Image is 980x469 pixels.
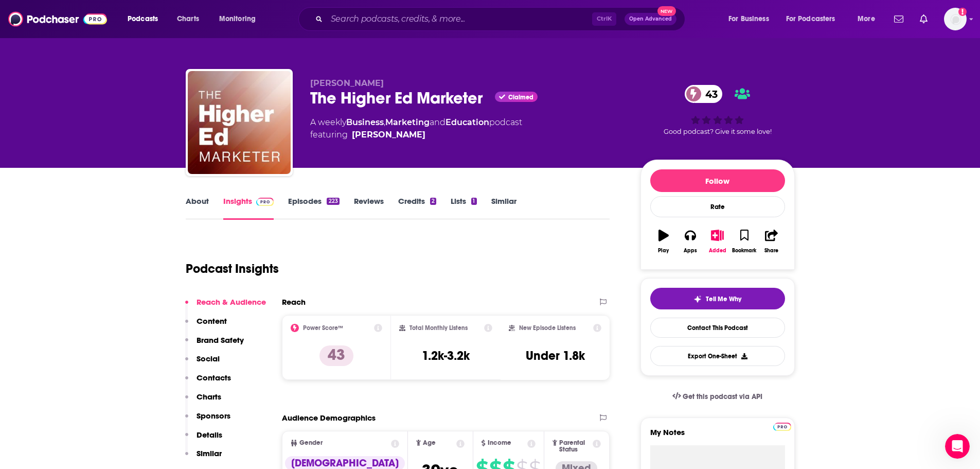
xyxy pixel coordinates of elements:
[50,13,128,23] p: The team can also help
[8,59,198,105] div: Support Bot says…
[282,413,376,423] h2: Audience Demographics
[185,316,227,335] button: Content
[303,324,343,332] h2: Power Score™
[684,248,697,254] div: Apps
[219,12,256,26] span: Monitoring
[197,354,220,363] p: Social
[327,198,339,205] div: 223
[640,78,795,142] div: 43Good podcast? Give it some love!
[677,223,704,260] button: Apps
[695,85,723,103] span: 43
[779,11,850,27] button: open menu
[709,248,726,254] div: Added
[944,8,967,30] button: Show profile menu
[308,7,695,31] div: Search podcasts, credits, & more...
[664,384,771,409] a: Get this podcast via API
[22,288,122,308] button: Request Monthly Reach
[430,117,446,127] span: and
[664,128,772,135] span: Good podcast? Give it some love!
[197,335,244,345] p: Brand Safety
[945,434,970,459] iframe: Intercom live chat
[508,95,533,100] span: Claimed
[683,392,762,401] span: Get this podcast via API
[9,316,197,333] textarea: Message…
[650,346,785,366] button: Export One-Sheet
[161,4,181,24] button: Home
[858,12,875,26] span: More
[650,223,677,260] button: Play
[185,430,222,449] button: Details
[764,248,778,254] div: Share
[75,262,192,283] button: Request Additional Contacts
[288,196,339,220] a: Episodes223
[197,411,230,421] p: Sponsors
[186,261,279,276] h1: Podcast Insights
[625,13,676,25] button: Open AdvancedNew
[658,248,669,254] div: Play
[629,16,672,22] span: Open Advanced
[451,196,476,220] a: Lists1
[319,345,353,366] p: 43
[916,10,932,28] a: Show notifications dropdown
[423,440,436,446] span: Age
[29,6,46,22] img: Profile image for Support Bot
[121,288,192,308] button: Something else
[8,9,107,29] img: Podchaser - Follow, Share and Rate Podcasts
[299,440,323,446] span: Gender
[773,421,791,431] a: Pro website
[185,392,221,411] button: Charts
[384,117,385,127] span: ,
[197,316,227,326] p: Content
[385,117,430,127] a: Marketing
[731,223,758,260] button: Bookmark
[706,295,741,303] span: Tell Me Why
[185,373,231,392] button: Contacts
[944,8,967,30] img: User Profile
[185,354,220,373] button: Social
[256,198,274,206] img: Podchaser Pro
[170,11,205,27] a: Charts
[346,117,384,127] a: Business
[890,10,907,28] a: Show notifications dropdown
[422,348,470,363] h3: 1.2k-3.2k
[16,337,24,345] button: Emoji picker
[197,392,221,402] p: Charts
[327,11,592,27] input: Search podcasts, credits, & more...
[728,12,769,26] span: For Business
[732,248,756,254] div: Bookmark
[592,12,616,26] span: Ctrl K
[446,117,489,127] a: Education
[120,11,171,27] button: open menu
[471,198,476,205] div: 1
[197,430,222,440] p: Details
[850,11,888,27] button: open menu
[650,318,785,338] a: Contact This Podcast
[958,8,967,16] svg: Add a profile image
[185,297,266,316] button: Reach & Audience
[32,337,41,345] button: Gif picker
[16,84,88,90] div: Support Bot • Just now
[310,116,522,141] div: A weekly podcast
[693,295,702,303] img: tell me why sparkle
[650,196,785,217] div: Rate
[197,448,222,458] p: Similar
[212,11,269,27] button: open menu
[310,78,384,88] span: [PERSON_NAME]
[786,12,835,26] span: For Podcasters
[685,85,723,103] a: 43
[223,196,274,220] a: InsightsPodchaser Pro
[559,440,591,453] span: Parental Status
[50,5,99,13] h1: Support Bot
[128,12,158,26] span: Podcasts
[409,324,468,332] h2: Total Monthly Listens
[197,373,231,383] p: Contacts
[430,198,436,205] div: 2
[185,335,244,354] button: Brand Safety
[282,297,306,307] h2: Reach
[650,169,785,192] button: Follow
[181,4,199,23] div: Close
[188,71,291,174] a: The Higher Ed Marketer
[704,223,730,260] button: Added
[197,297,266,307] p: Reach & Audience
